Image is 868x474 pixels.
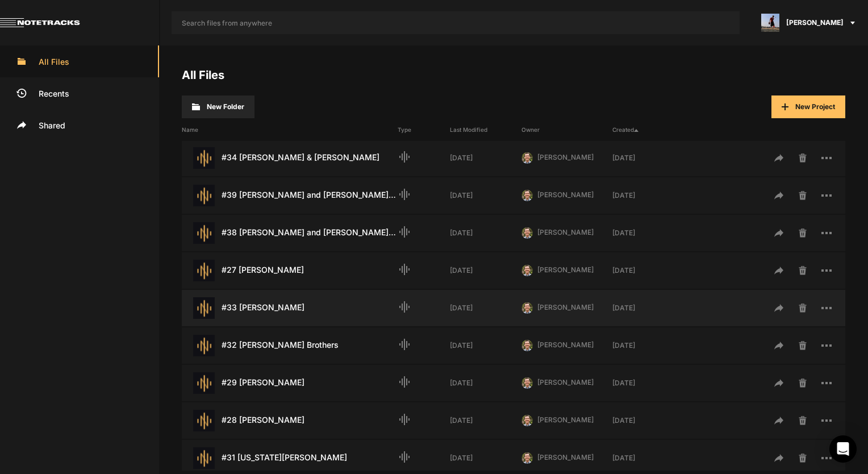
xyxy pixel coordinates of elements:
mat-icon: Audio [398,450,411,464]
div: [DATE] [612,265,684,276]
img: star-track.png [193,372,215,394]
div: #34 [PERSON_NAME] & [PERSON_NAME] [182,147,398,169]
div: [DATE] [450,303,521,313]
div: [DATE] [612,303,684,313]
div: [DATE] [612,340,684,351]
div: #33 [PERSON_NAME] [182,297,398,319]
img: star-track.png [193,185,215,206]
img: star-track.png [193,222,215,244]
span: [PERSON_NAME] [537,453,594,461]
mat-icon: Audio [398,263,411,276]
div: #38 [PERSON_NAME] and [PERSON_NAME] PT. 1 [182,222,398,244]
div: [DATE] [450,415,521,426]
div: [DATE] [450,265,521,276]
mat-icon: Audio [398,413,411,426]
span: [PERSON_NAME] [537,153,594,161]
img: star-track.png [193,335,215,356]
mat-icon: Audio [398,225,411,239]
div: #29 [PERSON_NAME] [182,372,398,394]
div: [DATE] [612,153,684,163]
div: [DATE] [612,453,684,463]
div: [DATE] [450,190,521,201]
div: [DATE] [612,228,684,238]
img: 424769395311cb87e8bb3f69157a6d24 [521,265,533,276]
div: [DATE] [612,415,684,426]
div: [DATE] [612,378,684,388]
img: star-track.png [193,447,215,469]
mat-icon: Audio [398,375,411,389]
img: 424769395311cb87e8bb3f69157a6d24 [521,190,533,201]
span: [PERSON_NAME] [537,265,594,274]
div: [DATE] [612,190,684,201]
img: 424769395311cb87e8bb3f69157a6d24 [521,152,533,164]
img: 424769395311cb87e8bb3f69157a6d24 [521,377,533,389]
img: ACg8ocJ5zrP0c3SJl5dKscm-Goe6koz8A9fWD7dpguHuX8DX5VIxymM=s96-c [761,14,779,32]
div: [DATE] [450,378,521,388]
div: Name [182,126,398,134]
img: star-track.png [193,260,215,281]
span: [PERSON_NAME] [537,228,594,236]
button: New Folder [182,95,254,118]
span: New Project [795,102,835,111]
div: [DATE] [450,340,521,351]
mat-icon: Audio [398,300,411,314]
a: All Files [182,68,224,82]
span: [PERSON_NAME] [537,340,594,349]
div: #39 [PERSON_NAME] and [PERSON_NAME] PT. 2 [182,185,398,206]
img: 424769395311cb87e8bb3f69157a6d24 [521,452,533,464]
div: Open Intercom Messenger [829,435,857,463]
span: [PERSON_NAME] [786,18,844,28]
div: Created [612,126,684,134]
img: 424769395311cb87e8bb3f69157a6d24 [521,340,533,351]
div: #31 [US_STATE][PERSON_NAME] [182,447,398,469]
mat-icon: Audio [398,188,411,201]
img: star-track.png [193,147,215,169]
span: [PERSON_NAME] [537,190,594,199]
mat-icon: Audio [398,150,411,164]
img: 424769395311cb87e8bb3f69157a6d24 [521,302,533,314]
img: 424769395311cb87e8bb3f69157a6d24 [521,415,533,426]
mat-icon: Audio [398,338,411,351]
span: [PERSON_NAME] [537,303,594,311]
div: [DATE] [450,453,521,463]
div: [DATE] [450,228,521,238]
div: Type [398,126,450,134]
div: #27 [PERSON_NAME] [182,260,398,281]
button: New Project [771,95,845,118]
input: Search files from anywhere [172,11,740,34]
img: 424769395311cb87e8bb3f69157a6d24 [521,227,533,239]
img: star-track.png [193,297,215,319]
div: Owner [521,126,612,134]
img: star-track.png [193,410,215,431]
div: #28 [PERSON_NAME] [182,410,398,431]
div: [DATE] [450,153,521,163]
span: [PERSON_NAME] [537,378,594,386]
div: #32 [PERSON_NAME] Brothers [182,335,398,356]
div: Last Modified [450,126,521,134]
span: [PERSON_NAME] [537,415,594,424]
